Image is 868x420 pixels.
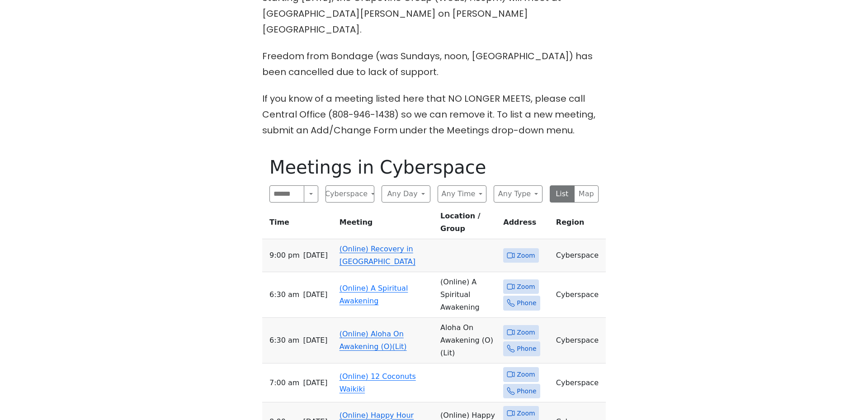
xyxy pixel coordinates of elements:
[303,377,327,389] span: [DATE]
[269,377,299,389] span: 7:00 AM
[382,185,430,203] button: Any Day
[494,185,542,203] button: Any Type
[437,318,500,363] td: Aloha On Awakening (O) (Lit)
[517,369,535,380] span: Zoom
[438,185,486,203] button: Any Time
[552,363,606,402] td: Cyberspace
[517,297,536,309] span: Phone
[517,408,535,419] span: Zoom
[303,249,328,262] span: [DATE]
[437,272,500,318] td: (Online) A Spiritual Awakening
[262,91,606,138] p: If you know of a meeting listed here that NO LONGER MEETS, please call Central Office (808-946-14...
[517,327,535,338] span: Zoom
[269,249,300,262] span: 9:00 PM
[340,330,407,351] a: (Online) Aloha On Awakening (O)(Lit)
[574,185,599,203] button: Map
[269,288,299,301] span: 6:30 AM
[340,372,416,393] a: (Online) 12 Coconuts Waikiki
[517,386,536,397] span: Phone
[325,185,374,203] button: Cyberspace
[550,185,575,203] button: List
[517,250,535,261] span: Zoom
[303,288,327,301] span: [DATE]
[500,210,552,239] th: Address
[262,48,606,80] p: Freedom from Bondage (was Sundays, noon, [GEOGRAPHIC_DATA]) has been cancelled due to lack of sup...
[552,272,606,318] td: Cyberspace
[552,210,606,239] th: Region
[517,343,536,354] span: Phone
[269,334,299,347] span: 6:30 AM
[269,156,599,178] h1: Meetings in Cyberspace
[262,210,336,239] th: Time
[517,281,535,293] span: Zoom
[552,239,606,272] td: Cyberspace
[304,185,318,203] button: Search
[340,284,408,305] a: (Online) A Spiritual Awakening
[340,245,415,266] a: (Online) Recovery in [GEOGRAPHIC_DATA]
[303,334,327,347] span: [DATE]
[552,318,606,363] td: Cyberspace
[336,210,437,239] th: Meeting
[269,185,304,203] input: Search
[437,210,500,239] th: Location / Group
